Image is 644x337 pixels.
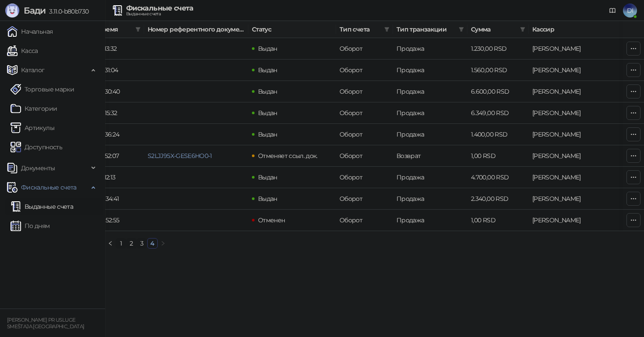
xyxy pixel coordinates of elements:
[126,12,194,16] div: Выданные счета
[457,23,466,36] span: filter
[336,102,393,124] td: Оборот
[336,81,393,102] td: Оборот
[144,21,248,38] th: Номер референтного документа
[11,217,50,235] a: По дням
[529,60,633,81] td: Daniel Islamov
[258,66,277,74] span: Выдан
[336,38,393,60] td: Оборот
[7,23,53,40] a: Начальная
[147,238,158,249] li: 4
[336,60,393,81] td: Оборот
[11,81,74,98] a: Торговые марки
[148,152,212,160] a: S2LJJ95X-GESE6HO0-1
[74,210,144,231] td: [DATE] 22:52:55
[393,210,467,231] td: Продажа
[74,81,144,102] td: [DATE] 18:30:40
[336,145,393,167] td: Оборот
[393,60,467,81] td: Продажа
[126,5,194,12] div: Фискальные счета
[532,25,621,34] span: Кассир
[340,25,381,34] span: Тип счета
[5,4,19,18] img: Logo
[21,159,55,177] span: Документы
[74,38,144,60] td: [DATE] 17:13:32
[258,216,285,224] span: Отменен
[396,25,455,34] span: Тип транзакции
[11,119,54,137] a: ArtikliАртикулы
[258,195,277,203] span: Выдан
[135,27,141,32] span: filter
[74,124,144,145] td: [DATE] 18:36:24
[74,167,144,188] td: [DATE] 21:12:13
[7,317,84,330] small: [PERSON_NAME] PR USLUGE SMEŠTAJA [GEOGRAPHIC_DATA]
[336,188,393,210] td: Оборот
[137,239,147,248] a: 3
[248,21,336,38] th: Статус
[393,38,467,60] td: Продажа
[623,23,631,36] span: filter
[467,60,529,81] td: 1.560,00 RSD
[393,21,467,38] th: Тип транзакции
[605,4,619,18] a: Документация
[74,145,144,167] td: [DATE] 18:52:07
[384,27,389,32] span: filter
[11,198,73,215] a: Выданные счета
[21,179,77,196] span: Фискальные счета
[116,238,126,249] li: 1
[74,60,144,81] td: [DATE] 18:31:04
[529,124,633,145] td: Daniel Islamov
[467,145,529,167] td: 1,00 RSD
[134,23,142,36] span: filter
[529,38,633,60] td: Daniel Islamov
[105,238,116,249] li: Назад
[529,145,633,167] td: Daniel Islamov
[258,109,277,117] span: Выдан
[11,100,57,117] a: Категории
[467,38,529,60] td: 1.230,00 RSD
[126,238,137,249] li: 2
[518,23,527,36] span: filter
[258,45,277,53] span: Выдан
[393,102,467,124] td: Продажа
[11,123,21,133] img: Artikli
[529,81,633,102] td: Daniel Islamov
[127,239,136,248] a: 2
[24,5,46,16] span: Бади
[46,7,88,15] span: 3.11.0-b80b730
[258,173,277,181] span: Выдан
[160,241,166,246] span: right
[467,188,529,210] td: 2.340,00 RSD
[529,167,633,188] td: Daniel Islamov
[382,23,391,36] span: filter
[258,130,277,138] span: Выдан
[393,124,467,145] td: Продажа
[529,21,633,38] th: Кассир
[74,188,144,210] td: [DATE] 23:34:41
[336,167,393,188] td: Оборот
[459,27,464,32] span: filter
[7,42,38,60] a: Касса
[336,210,393,231] td: Оборот
[336,21,393,38] th: Тип счета
[258,152,318,160] span: Отменяет ссыл. док.
[158,238,168,249] button: right
[74,102,144,124] td: [DATE] 14:15:32
[21,61,45,79] span: Каталог
[393,167,467,188] td: Продажа
[529,210,633,231] td: Daniel Islamov
[471,25,517,34] span: Сумма
[105,238,116,249] button: left
[393,188,467,210] td: Продажа
[336,124,393,145] td: Оборот
[529,188,633,210] td: Daniel Islamov
[467,167,529,188] td: 4.700,00 RSD
[467,124,529,145] td: 1.400,00 RSD
[11,138,62,156] a: Доступность
[158,238,168,249] li: Вперед
[467,102,529,124] td: 6.349,00 RSD
[393,145,467,167] td: Возврат
[108,241,113,246] span: left
[520,27,525,32] span: filter
[116,239,126,248] a: 1
[258,88,277,95] span: Выдан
